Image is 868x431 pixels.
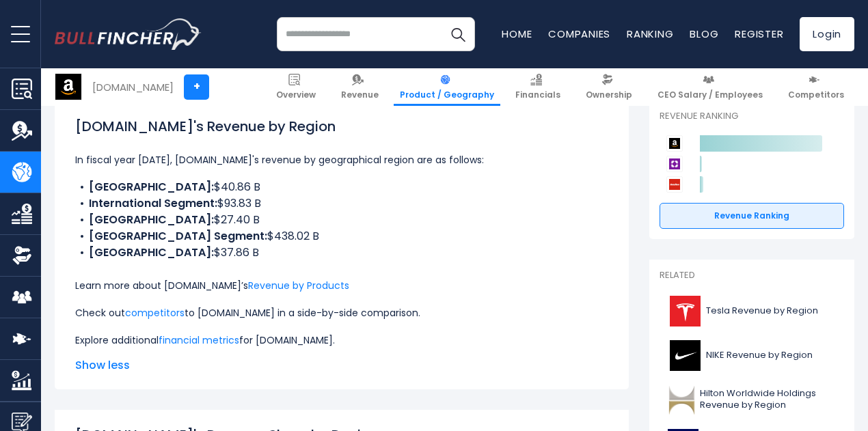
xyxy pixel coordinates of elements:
p: Learn more about [DOMAIN_NAME]’s [75,277,608,294]
b: International Segment: [89,195,217,211]
a: Home [502,27,532,41]
a: Competitors [782,68,850,106]
li: $438.02 B [75,228,608,245]
h1: [DOMAIN_NAME]'s Revenue by Region [75,116,608,137]
span: NIKE Revenue by Region [706,350,813,361]
b: [GEOGRAPHIC_DATA] Segment: [89,228,267,244]
img: TSLA logo [668,296,702,326]
li: $40.86 B [75,179,608,195]
a: Companies [548,27,610,41]
span: Ownership [586,89,632,100]
a: Go to homepage [55,18,202,50]
span: Tesla Revenue by Region [706,305,818,317]
img: AutoZone competitors logo [666,176,683,193]
a: Revenue by Products [248,279,349,292]
a: Blog [690,27,718,41]
a: Hilton Worldwide Holdings Revenue by Region [660,381,844,419]
a: Overview [270,68,322,106]
li: $27.40 B [75,212,608,228]
a: Product / Geography [394,68,500,106]
a: CEO Salary / Employees [651,68,769,106]
img: Amazon.com competitors logo [666,135,683,152]
p: Check out to [DOMAIN_NAME] in a side-by-side comparison. [75,305,608,321]
span: Competitors [788,89,844,100]
img: NKE logo [668,340,702,371]
a: financial metrics [159,333,239,347]
span: Financials [515,89,560,100]
div: [DOMAIN_NAME] [92,79,174,95]
img: Ownership [12,245,32,266]
li: $37.86 B [75,245,608,261]
p: Related [660,270,844,281]
span: Product / Geography [400,89,494,100]
p: Revenue Ranking [660,111,844,122]
img: AMZN logo [55,74,81,100]
span: Hilton Worldwide Holdings Revenue by Region [700,388,836,411]
span: Show less [75,357,608,374]
a: Ownership [580,68,638,106]
a: Revenue [335,68,385,106]
a: Revenue Ranking [660,203,844,229]
a: Login [800,17,854,51]
li: $93.83 B [75,195,608,212]
img: Wayfair competitors logo [666,156,683,172]
b: [GEOGRAPHIC_DATA]: [89,212,214,227]
a: Tesla Revenue by Region [660,292,844,330]
span: Overview [276,89,316,100]
img: bullfincher logo [55,18,202,50]
button: Search [441,17,475,51]
b: [GEOGRAPHIC_DATA]: [89,179,214,195]
a: Register [735,27,783,41]
img: HLT logo [668,385,696,415]
a: Financials [509,68,567,106]
span: Revenue [341,89,379,100]
b: [GEOGRAPHIC_DATA]: [89,245,214,260]
a: + [184,74,209,100]
span: CEO Salary / Employees [657,89,763,100]
p: In fiscal year [DATE], [DOMAIN_NAME]'s revenue by geographical region are as follows: [75,152,608,168]
p: Explore additional for [DOMAIN_NAME]. [75,332,608,348]
a: competitors [125,306,185,320]
a: Ranking [627,27,673,41]
a: NIKE Revenue by Region [660,337,844,374]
